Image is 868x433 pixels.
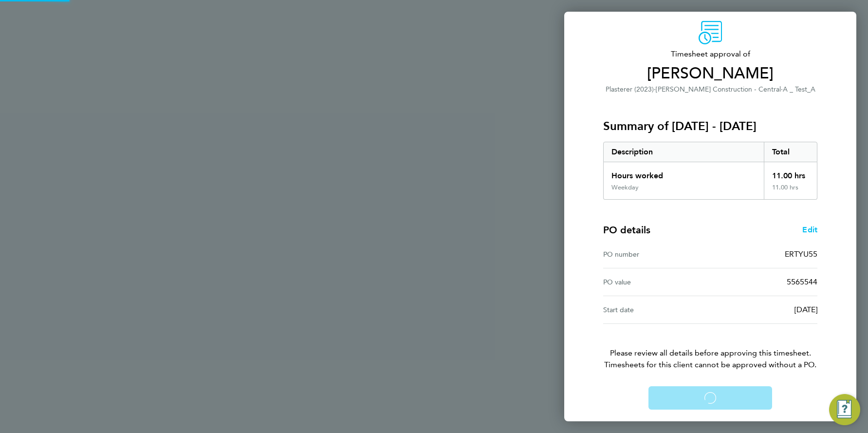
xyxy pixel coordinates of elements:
[603,118,817,134] h3: Summary of [DATE] - [DATE]
[764,162,817,184] div: 11.00 hrs
[603,248,710,260] div: PO number
[603,142,817,200] div: Summary of 30 Aug - 05 Sep 2025
[783,85,815,94] span: A _ Test_A
[764,142,817,162] div: Total
[710,304,817,316] div: [DATE]
[603,223,650,237] h4: PO details
[611,184,639,191] div: Weekday
[604,142,764,162] div: Description
[591,324,829,371] p: Please review all details before approving this timesheet.
[710,276,817,288] div: 5565544
[802,225,817,234] span: Edit
[603,304,710,316] div: Start date
[603,48,817,60] span: Timesheet approval of
[656,85,781,94] span: [PERSON_NAME] Construction - Central
[606,85,654,94] span: Plasterer (2023)
[654,85,656,94] span: ·
[802,224,817,236] a: Edit
[604,162,764,184] div: Hours worked
[603,64,817,83] span: [PERSON_NAME]
[591,359,829,371] span: Timesheets for this client cannot be approved without a PO.
[764,184,817,199] div: 11.00 hrs
[829,394,860,425] button: Engage Resource Center
[603,276,710,288] div: PO value
[785,249,817,259] span: ERTYU55
[781,85,783,94] span: ·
